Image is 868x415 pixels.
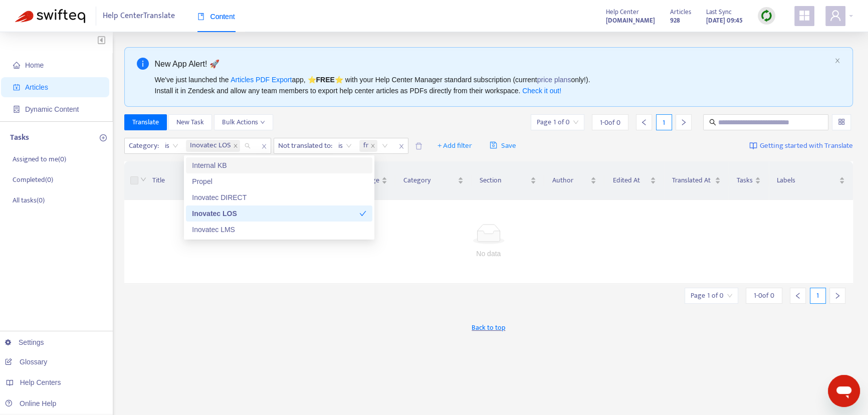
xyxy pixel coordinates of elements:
[729,161,769,200] th: Tasks
[482,138,524,154] button: saveSave
[190,140,231,152] span: Inovatec LOS
[132,117,159,128] span: Translate
[363,140,368,152] span: fr
[604,161,664,200] th: Edited At
[260,120,265,125] span: down
[25,83,48,91] span: Articles
[544,161,604,200] th: Author
[155,58,831,70] div: New App Alert! 🚀
[754,290,774,301] span: 1 - 0 of 0
[192,176,366,187] div: Propel
[395,161,471,200] th: Category
[140,176,146,182] span: down
[197,13,204,20] span: book
[152,175,272,186] span: Title
[706,7,732,18] span: Last Sync
[5,358,47,366] a: Glossary
[13,154,66,164] p: Assigned to me ( 0 )
[656,114,672,130] div: 1
[136,248,841,259] div: No data
[480,175,529,186] span: Section
[438,140,472,152] span: + Add filter
[490,140,516,152] span: Save
[186,157,372,173] div: Internal KB
[834,58,840,64] button: close
[709,119,716,126] span: search
[192,224,366,235] div: Inovatec LMS
[415,142,422,150] span: delete
[5,338,44,346] a: Settings
[370,143,375,148] span: close
[834,292,841,299] span: right
[829,10,841,22] span: user
[176,117,204,128] span: New Task
[258,140,271,152] span: close
[810,288,826,304] div: 1
[430,138,480,154] button: + Add filter
[13,195,45,205] p: All tasks ( 0 )
[472,161,545,200] th: Section
[168,114,212,130] button: New Task
[233,143,238,148] span: close
[338,138,352,153] span: is
[670,7,691,18] span: Articles
[537,76,571,84] a: price plans
[144,161,288,200] th: Title
[749,138,853,154] a: Getting started with Translate
[186,205,372,222] div: Inovatec LOS
[25,61,44,69] span: Home
[186,189,372,205] div: Inovatec DIRECT
[186,173,372,189] div: Propel
[680,119,687,126] span: right
[100,134,107,141] span: plus-circle
[359,210,366,217] span: check
[777,175,837,186] span: Labels
[798,10,810,22] span: appstore
[606,15,655,26] a: [DOMAIN_NAME]
[137,58,149,70] span: info-circle
[25,105,79,113] span: Dynamic Content
[706,15,743,26] strong: [DATE] 09:45
[359,140,377,152] span: fr
[737,175,753,186] span: Tasks
[186,140,240,152] span: Inovatec LOS
[192,192,366,203] div: Inovatec DIRECT
[15,9,85,23] img: Swifteq
[794,292,801,299] span: left
[640,119,647,126] span: left
[760,140,853,152] span: Getting started with Translate
[606,7,639,18] span: Help Center
[231,76,292,84] a: Articles PDF Export
[522,87,561,95] a: Check it out!
[769,161,853,200] th: Labels
[274,138,334,153] span: Not translated to :
[192,208,359,219] div: Inovatec LOS
[395,140,408,152] span: close
[103,7,175,26] span: Help Center Translate
[10,132,29,144] p: Tasks
[20,378,61,386] span: Help Centers
[403,175,455,186] span: Category
[13,174,53,185] p: Completed ( 0 )
[552,175,588,186] span: Author
[828,375,860,407] iframe: Button to launch messaging window
[222,117,265,128] span: Bulk Actions
[165,138,178,153] span: is
[13,106,20,113] span: container
[670,15,680,26] strong: 928
[13,62,20,69] span: home
[672,175,713,186] span: Translated At
[760,10,773,22] img: sync.dc5367851b00ba804db3.png
[124,114,167,130] button: Translate
[600,117,620,128] span: 1 - 0 of 0
[214,114,273,130] button: Bulk Actionsdown
[612,175,647,186] span: Edited At
[155,74,831,96] div: We've just launched the app, ⭐ ⭐️ with your Help Center Manager standard subscription (current on...
[664,161,729,200] th: Translated At
[197,13,235,21] span: Content
[316,76,334,84] b: FREE
[192,160,366,171] div: Internal KB
[186,222,372,238] div: Inovatec LMS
